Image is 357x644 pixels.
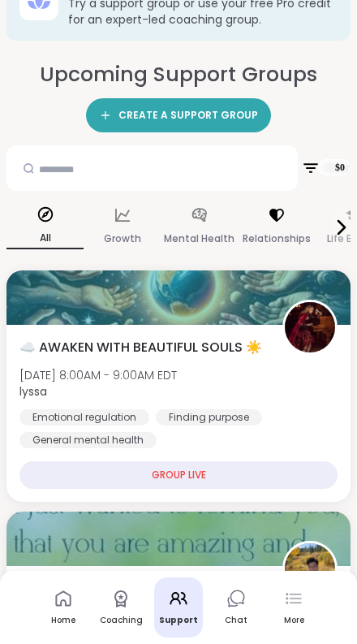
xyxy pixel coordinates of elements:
a: Home [39,577,88,638]
div: More [284,615,304,626]
div: Emotional regulation [19,409,149,426]
span: Filter [301,149,351,188]
div: Finding purpose [156,409,262,426]
img: lyssa [285,302,335,352]
div: Home [51,615,75,626]
a: Coaching [97,577,145,638]
div: General mental health [19,432,157,448]
p: All [6,228,84,249]
b: lyssa [19,383,47,400]
div: Coaching [100,615,143,626]
p: Mental Health [164,229,234,249]
span: [DATE] 8:00AM - 9:00AM EDT [19,367,177,383]
a: CREATE A SUPPORT GROUP [86,98,271,132]
span: CREATE A SUPPORT GROUP [118,109,258,123]
a: Chat [212,577,260,638]
div: GROUP LIVE [19,461,338,489]
button: Filter [301,145,351,191]
div: Chat [225,615,247,626]
p: Growth [104,229,141,249]
p: Relationships [243,229,311,249]
span: ☁️ AWAKEN WITH BEAUTIFUL SOULS ☀️ [19,338,262,357]
img: CharityRoss [285,543,335,594]
h2: Upcoming Support Groups [40,60,317,89]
